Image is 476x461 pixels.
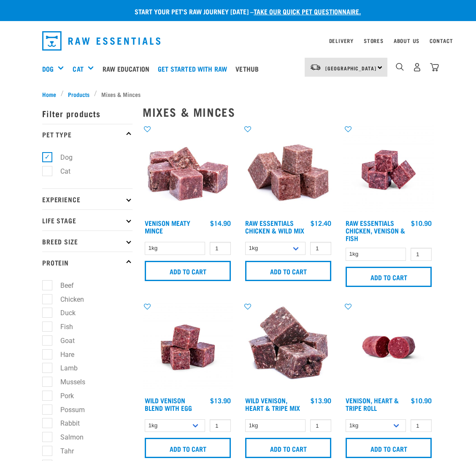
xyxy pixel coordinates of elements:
input: Add to cart [245,261,331,281]
img: 1117 Venison Meat Mince 01 [143,125,233,215]
span: Products [68,90,89,99]
img: Raw Essentials Venison Heart & Tripe Hypoallergenic Raw Pet Food Bulk Roll Unwrapped [343,302,434,392]
input: 1 [210,419,231,432]
a: Wild Venison, Heart & Tripe Mix [245,398,300,410]
label: Pork [47,391,77,401]
div: $14.90 [210,219,231,227]
img: Pile Of Cubed Chicken Wild Meat Mix [243,125,333,215]
a: Get started with Raw [156,52,233,86]
input: Add to cart [145,261,231,281]
a: Raw Essentials Chicken, Venison & Fish [346,221,405,240]
p: Filter products [42,103,133,124]
a: take our quick pet questionnaire. [254,9,361,13]
a: Vethub [233,52,265,86]
label: Dog [47,152,76,163]
input: 1 [210,242,231,255]
img: home-icon@2x.png [430,63,439,72]
a: Raw Education [100,52,156,86]
span: Home [42,90,56,99]
a: Products [64,90,94,99]
nav: breadcrumbs [42,90,434,99]
input: Add to cart [346,438,432,458]
h2: Mixes & Minces [143,105,434,118]
p: Protein [42,252,133,273]
span: [GEOGRAPHIC_DATA] [325,67,376,70]
label: Mussels [47,377,89,387]
a: Wild Venison Blend with Egg [145,398,192,410]
img: user.png [413,63,422,72]
label: Possum [47,405,88,415]
a: Stores [364,39,384,42]
input: Add to cart [245,438,331,458]
nav: dropdown navigation [35,28,441,54]
label: Salmon [47,432,87,442]
a: Venison Meaty Mince [145,221,190,232]
input: Add to cart [145,438,231,458]
div: $10.90 [411,219,432,227]
p: Breed Size [42,230,133,252]
label: Beef [47,280,77,291]
div: $10.90 [411,397,432,404]
img: Raw Essentials Logo [42,31,160,51]
label: Fish [47,322,76,332]
a: About Us [394,39,419,42]
a: Dog [42,64,54,74]
a: Raw Essentials Chicken & Wild Mix [245,221,304,232]
a: Venison, Heart & Tripe Roll [346,398,399,410]
input: 1 [411,419,432,432]
label: Cat [47,166,74,177]
a: Cat [73,64,83,74]
label: Goat [47,335,78,346]
label: Duck [47,308,79,318]
p: Pet Type [42,124,133,145]
img: 1171 Venison Heart Tripe Mix 01 [243,302,333,392]
input: 1 [411,248,432,261]
label: Rabbit [47,418,83,429]
input: Add to cart [346,267,432,287]
label: Lamb [47,363,81,373]
img: Chicken Venison mix 1655 [343,125,434,215]
div: $12.40 [311,219,331,227]
label: Chicken [47,294,87,305]
input: 1 [310,419,331,432]
div: $13.90 [311,397,331,404]
p: Life Stage [42,209,133,230]
div: $13.90 [210,397,231,404]
img: home-icon-1@2x.png [396,63,404,71]
input: 1 [310,242,331,255]
img: Venison Egg 1616 [143,302,233,392]
a: Home [42,90,61,99]
label: Hare [47,349,78,360]
a: Delivery [329,39,354,42]
a: Contact [430,39,453,42]
p: Experience [42,188,133,209]
label: Tahr [47,446,77,456]
img: van-moving.png [310,64,321,71]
